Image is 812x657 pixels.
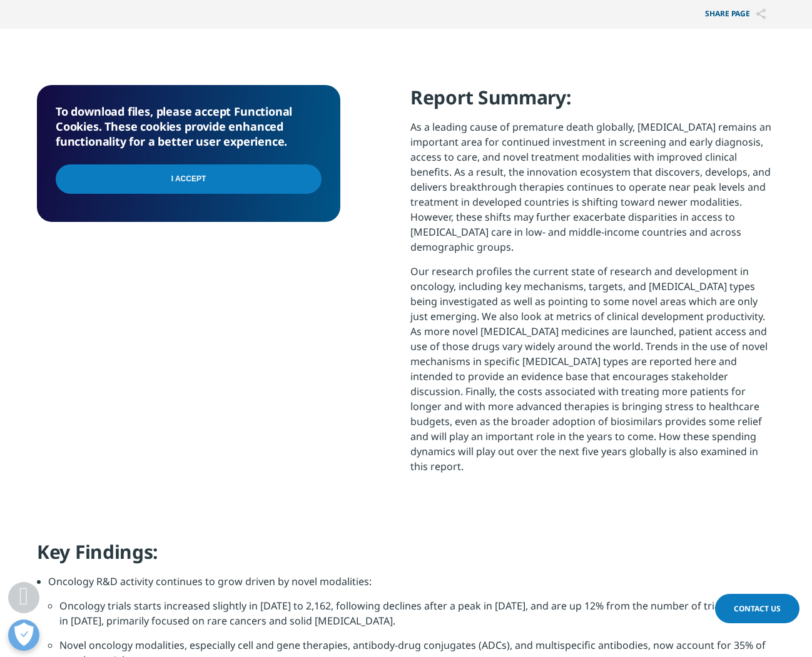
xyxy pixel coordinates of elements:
span: Contact Us [734,603,781,614]
h5: To download files, please accept Functional Cookies. These cookies provide enhanced functionality... [56,104,322,149]
a: Contact Us [715,594,799,623]
img: Share PAGE [756,9,766,19]
h4: Report Summary: [410,85,775,119]
li: Oncology trials starts increased slightly in [DATE] to 2,162, following declines after a peak in ... [59,598,775,638]
input: I Accept [56,164,322,194]
li: Oncology R&D activity continues to grow driven by novel modalities: [48,574,775,598]
h4: Key Findings: [37,539,775,574]
p: Our research profiles the current state of research and development in oncology, including key me... [410,264,775,483]
p: As a leading cause of premature death globally, [MEDICAL_DATA] remains an important area for cont... [410,119,775,264]
button: Abrir preferências [8,619,39,651]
